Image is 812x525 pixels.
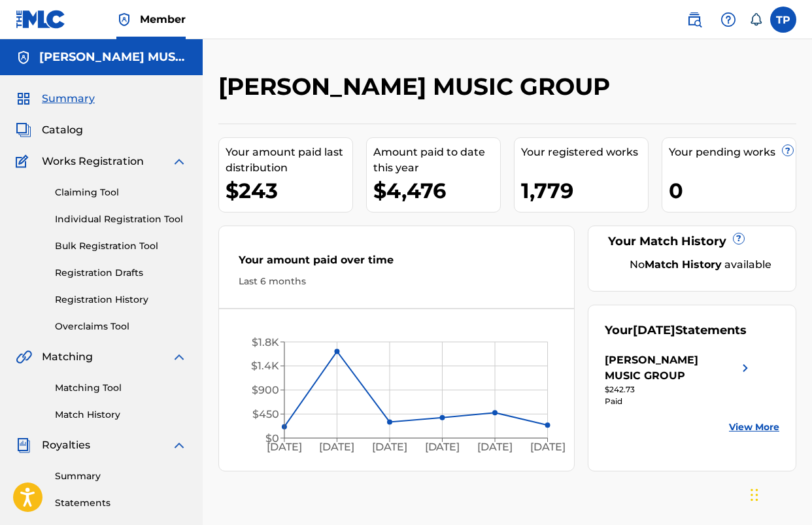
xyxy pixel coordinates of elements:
[226,144,352,176] div: Your amount paid last distribution
[252,384,279,396] tspan: $900
[218,72,617,101] h2: [PERSON_NAME] MUSIC GROUP
[530,441,566,454] tspan: [DATE]
[55,469,187,483] a: Summary
[686,12,702,27] img: search
[55,496,187,510] a: Statements
[55,212,187,226] a: Individual Registration Tool
[633,323,675,337] span: [DATE]
[669,144,796,160] div: Your pending works
[605,396,753,407] div: Paid
[521,176,648,205] div: 1,779
[140,12,186,27] span: Member
[320,441,355,454] tspan: [DATE]
[621,257,779,273] div: No available
[749,13,762,26] div: Notifications
[605,352,753,407] a: [PERSON_NAME] MUSIC GROUPright chevron icon$242.73Paid
[425,441,460,454] tspan: [DATE]
[16,91,31,107] img: Summary
[55,239,187,253] a: Bulk Registration Tool
[239,275,554,288] div: Last 6 months
[171,154,187,169] img: expand
[770,7,796,33] div: User Menu
[783,145,793,156] span: ?
[252,408,279,420] tspan: $450
[42,91,95,107] span: Summary
[751,475,758,515] div: Drag
[39,50,187,65] h5: PECK MUSIC GROUP
[373,176,500,205] div: $4,476
[477,441,513,454] tspan: [DATE]
[720,12,736,27] img: help
[605,352,737,384] div: [PERSON_NAME] MUSIC GROUP
[729,420,779,434] a: View More
[373,144,500,176] div: Amount paid to date this year
[171,437,187,453] img: expand
[16,437,31,453] img: Royalties
[669,176,796,205] div: 0
[605,233,779,250] div: Your Match History
[16,91,95,107] a: SummarySummary
[55,320,187,333] a: Overclaims Tool
[116,12,132,27] img: Top Rightsholder
[239,252,554,275] div: Your amount paid over time
[605,322,747,339] div: Your Statements
[16,154,33,169] img: Works Registration
[42,437,90,453] span: Royalties
[737,352,753,384] img: right chevron icon
[171,349,187,365] img: expand
[42,349,93,365] span: Matching
[42,154,144,169] span: Works Registration
[372,441,407,454] tspan: [DATE]
[16,122,31,138] img: Catalog
[55,408,187,422] a: Match History
[265,432,279,445] tspan: $0
[605,384,753,396] div: $242.73
[681,7,707,33] a: Public Search
[16,349,32,365] img: Matching
[16,50,31,65] img: Accounts
[521,144,648,160] div: Your registered works
[734,233,744,244] span: ?
[252,336,279,348] tspan: $1.8K
[55,381,187,395] a: Matching Tool
[251,360,279,372] tspan: $1.4K
[42,122,83,138] span: Catalog
[226,176,352,205] div: $243
[55,266,187,280] a: Registration Drafts
[715,7,741,33] div: Help
[55,186,187,199] a: Claiming Tool
[645,258,722,271] strong: Match History
[267,441,302,454] tspan: [DATE]
[16,10,66,29] img: MLC Logo
[16,122,83,138] a: CatalogCatalog
[747,462,812,525] iframe: Chat Widget
[55,293,187,307] a: Registration History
